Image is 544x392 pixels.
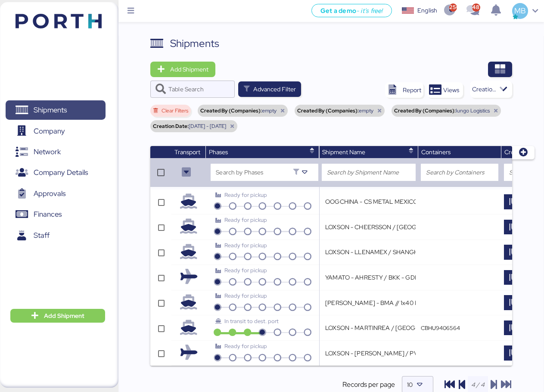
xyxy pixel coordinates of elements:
[6,205,106,224] a: Finances
[6,226,106,246] a: Staff
[10,309,105,323] button: Add Shipment
[509,270,518,285] span: IU
[342,380,395,390] span: Records per page
[509,320,518,336] span: IU
[170,36,219,51] div: Shipments
[509,220,518,235] span: IU
[403,85,421,95] div: Report
[407,381,413,389] span: 10
[514,5,526,16] span: MB
[385,82,423,98] button: Report
[34,208,62,221] span: Finances
[509,345,518,361] span: IU
[224,317,279,325] span: In transit to dest. port
[359,108,373,113] span: empty
[253,84,296,94] span: Advanced Filter
[421,148,451,156] span: Containers
[209,148,228,156] span: Phases
[153,124,189,129] span: Creation Date:
[34,125,65,137] span: Company
[262,108,277,113] span: empty
[34,229,50,242] span: Staff
[189,124,226,129] span: [DATE] - [DATE]
[417,6,437,15] div: English
[124,4,138,19] button: Menu
[34,166,88,179] span: Company Details
[224,267,267,274] span: Ready for pickup
[44,311,84,321] span: Add Shipment
[322,148,365,156] span: Shipment Name
[421,324,460,332] q-button: CBHU9406564
[34,104,67,116] span: Shipments
[6,163,106,183] a: Company Details
[394,108,456,113] span: Created By (Companies):
[509,295,518,310] span: IU
[224,292,267,299] span: Ready for pickup
[509,245,518,260] span: IU
[456,108,490,113] span: Iungo Logistics
[34,146,61,158] span: Network
[509,194,518,209] span: IU
[6,100,106,120] a: Shipments
[34,187,65,200] span: Approvals
[150,62,215,77] button: Add Shipment
[224,191,267,199] span: Ready for pickup
[170,64,208,75] span: Add Shipment
[162,108,188,113] span: Clear Filters
[426,167,493,177] input: Search by Containers
[297,108,359,113] span: Created By (Companies):
[327,167,410,177] input: Search by Shipment Name
[168,81,230,98] input: Table Search
[200,108,262,113] span: Created By (Companies):
[6,121,106,141] a: Company
[443,85,459,95] span: Views
[224,216,267,224] span: Ready for pickup
[174,148,200,156] span: Transport
[6,184,106,204] a: Approvals
[224,242,267,249] span: Ready for pickup
[238,81,301,97] button: Advanced Filter
[427,82,463,98] button: Views
[224,342,267,350] span: Ready for pickup
[6,142,106,162] a: Network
